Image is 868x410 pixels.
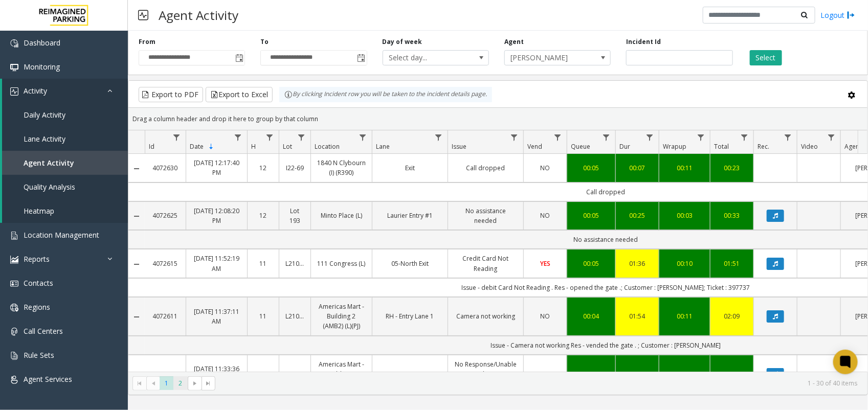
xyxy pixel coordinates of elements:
[663,142,686,151] span: Wrapup
[626,37,661,47] label: Incident Id
[10,328,18,336] img: 'icon'
[738,130,751,144] a: Total Filter Menu
[665,163,704,173] a: 00:11
[204,379,212,388] span: Go to the last page
[192,158,241,177] a: [DATE] 12:17:40 PM
[622,311,653,321] a: 01:54
[10,232,18,240] img: 'icon'
[254,163,273,173] a: 12
[573,259,609,268] div: 00:05
[285,163,304,173] a: I22-69
[665,311,704,321] a: 00:11
[24,230,99,240] span: Location Management
[139,37,155,47] label: From
[379,211,441,220] a: Laurier Entry #1
[717,311,747,321] div: 02:09
[665,259,704,268] a: 00:10
[24,86,47,96] span: Activity
[622,369,653,379] div: 00:19
[285,311,304,321] a: L21036801
[24,38,60,48] span: Dashboard
[24,350,54,360] span: Rule Sets
[24,326,63,336] span: Call Centers
[527,142,542,151] span: Vend
[191,379,199,388] span: Go to the next page
[540,259,550,268] span: YES
[24,158,74,168] span: Agent Activity
[541,312,550,321] span: NO
[317,259,366,268] a: 111 Congress (L)
[128,313,145,321] a: Collapse Details
[128,212,145,220] a: Collapse Details
[454,254,517,273] a: Credit Card Not Reading
[221,379,857,388] kendo-pager-info: 1 - 30 of 40 items
[285,259,304,268] a: L21066000
[139,87,203,102] button: Export to PDF
[530,259,561,268] a: YES
[24,206,54,216] span: Heatmap
[10,280,18,288] img: 'icon'
[356,130,370,144] a: Location Filter Menu
[2,199,128,223] a: Heatmap
[233,51,244,65] span: Toggle popup
[573,163,609,173] a: 00:05
[432,130,446,144] a: Lane Filter Menu
[541,164,550,172] span: NO
[128,260,145,268] a: Collapse Details
[376,142,390,151] span: Lane
[285,369,304,379] a: L21036801
[188,376,202,391] span: Go to the next page
[541,211,550,220] span: NO
[315,142,340,151] span: Location
[825,130,838,144] a: Video Filter Menu
[619,142,630,151] span: Dur
[263,130,277,144] a: H Filter Menu
[379,259,441,268] a: 05-North Exit
[10,256,18,264] img: 'icon'
[192,254,241,273] a: [DATE] 11:52:19 AM
[622,211,653,220] a: 00:25
[128,130,867,372] div: Data table
[206,87,273,102] button: Export to Excel
[192,307,241,326] a: [DATE] 11:37:11 AM
[622,259,653,268] div: 01:36
[717,369,747,379] a: 00:25
[24,374,72,384] span: Agent Services
[254,369,273,379] a: 11
[151,369,180,379] a: 4072605
[383,37,422,47] label: Day of week
[24,134,65,144] span: Lane Activity
[665,211,704,220] a: 00:03
[149,142,154,151] span: Id
[622,163,653,173] a: 00:07
[714,142,729,151] span: Total
[530,163,561,173] a: NO
[383,51,468,65] span: Select day...
[192,206,241,225] a: [DATE] 12:08:20 PM
[379,311,441,321] a: RH - Entry Lane 1
[151,211,180,220] a: 4072625
[24,110,65,120] span: Daily Activity
[151,259,180,268] a: 4072615
[717,211,747,220] a: 00:33
[254,259,273,268] a: 11
[717,163,747,173] div: 00:23
[750,50,782,65] button: Select
[573,211,609,220] a: 00:05
[170,130,184,144] a: Id Filter Menu
[2,151,128,175] a: Agent Activity
[551,130,565,144] a: Vend Filter Menu
[10,87,18,96] img: 'icon'
[285,206,304,225] a: Lot 193
[24,62,60,72] span: Monitoring
[10,376,18,384] img: 'icon'
[573,311,609,321] a: 00:04
[643,130,657,144] a: Dur Filter Menu
[355,51,367,65] span: Toggle popup
[128,165,145,173] a: Collapse Details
